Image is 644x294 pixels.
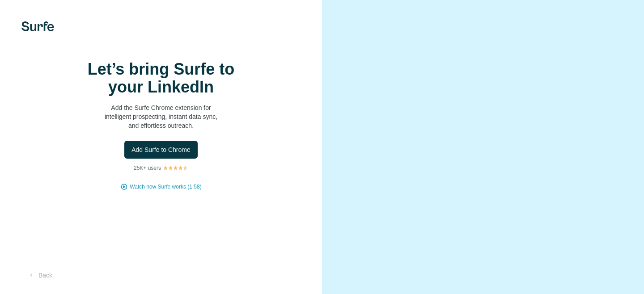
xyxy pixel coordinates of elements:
img: Surfe's logo [21,21,54,31]
button: Add Surfe to Chrome [124,141,198,159]
p: Add the Surfe Chrome extension for intelligent prospecting, instant data sync, and effortless out... [72,103,250,130]
button: Watch how Surfe works (1:58) [130,183,201,191]
h1: Let’s bring Surfe to your LinkedIn [72,60,250,96]
img: Rating Stars [163,165,188,171]
button: Back [21,267,59,283]
span: Add Surfe to Chrome [131,145,191,154]
p: 25K+ users [134,164,161,172]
